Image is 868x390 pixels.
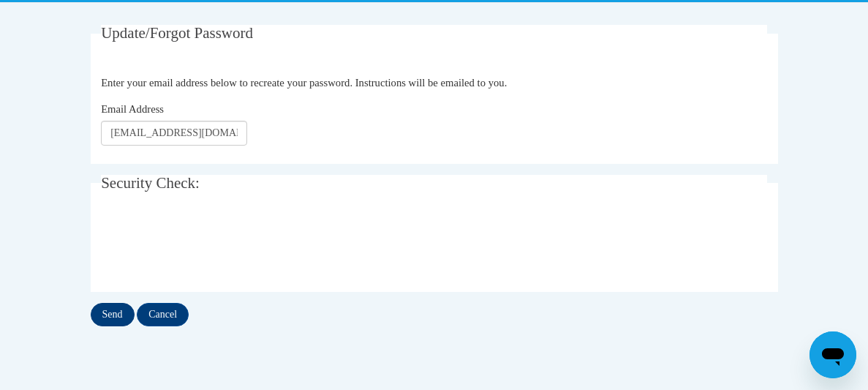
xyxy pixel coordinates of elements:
span: Email Address [101,103,164,115]
input: Send [91,303,135,326]
iframe: Button to launch messaging window [809,331,856,378]
span: Enter your email address below to recreate your password. Instructions will be emailed to you. [101,77,507,89]
input: Email [101,121,247,146]
iframe: reCAPTCHA [101,217,323,274]
span: Update/Forgot Password [101,24,253,42]
input: Cancel [137,303,189,326]
span: Security Check: [101,174,200,192]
